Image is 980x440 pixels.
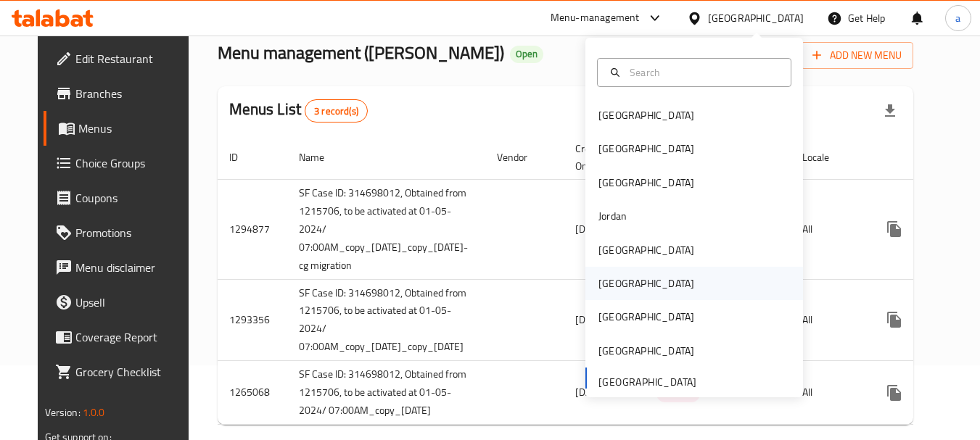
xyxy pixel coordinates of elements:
button: Change Status [912,375,947,410]
div: Menu-management [551,9,640,27]
span: [DATE] [575,383,605,402]
h2: Menus List [229,99,368,123]
div: Jordan [598,208,627,224]
a: Branches [44,76,202,111]
span: [DATE] [575,220,605,238]
span: Coupons [75,189,190,207]
a: Choice Groups [44,146,202,180]
div: [GEOGRAPHIC_DATA] [708,10,804,26]
a: Promotions [44,215,202,250]
a: Upsell [44,285,202,320]
div: Open [510,46,543,63]
span: Locale [802,149,848,166]
div: [GEOGRAPHIC_DATA] [598,309,694,325]
a: Coupons [44,180,202,215]
span: a [955,10,960,26]
span: Created On [575,140,627,175]
span: Name [299,149,343,166]
a: Menu disclaimer [44,250,202,285]
span: Open [510,48,543,60]
span: Edit Restaurant [75,50,190,67]
span: Add New Menu [812,46,902,65]
span: Menu management ( [PERSON_NAME] ) [218,36,504,69]
div: [GEOGRAPHIC_DATA] [598,107,694,123]
span: Grocery Checklist [75,363,190,381]
div: [GEOGRAPHIC_DATA] [598,175,694,191]
input: Search [624,65,782,80]
a: Edit Restaurant [44,41,202,76]
button: Change Status [912,212,947,246]
div: [GEOGRAPHIC_DATA] [598,242,694,258]
div: Export file [873,94,907,128]
td: 1294877 [218,179,287,279]
a: Coverage Report [44,320,202,354]
td: 1265068 [218,361,287,425]
span: Menu disclaimer [75,259,190,276]
td: SF Case ID: 314698012, Obtained from 1215706, to be activated at 01-05-2024/ 07:00AM_copy_[DATE] [287,361,485,425]
button: Change Status [912,302,947,337]
span: Vendor [497,149,546,166]
button: more [877,375,912,410]
span: [DATE] [575,310,605,329]
td: All [791,279,865,361]
span: Menus [78,120,190,137]
div: [GEOGRAPHIC_DATA] [598,141,694,157]
a: Menus [44,111,202,146]
button: more [877,212,912,246]
span: Version: [45,403,81,422]
span: Choice Groups [75,154,190,172]
span: 1.0.0 [83,403,105,422]
span: Promotions [75,224,190,241]
td: SF Case ID: 314698012, Obtained from 1215706, to be activated at 01-05-2024/ 07:00AM_copy_[DATE]_... [287,179,485,279]
span: 3 record(s) [305,104,367,118]
button: more [877,302,912,337]
span: ID [229,149,257,166]
span: Upsell [75,294,190,311]
td: All [791,361,865,425]
span: Coverage Report [75,328,190,346]
td: 1293356 [218,279,287,361]
td: All [791,179,865,279]
td: SF Case ID: 314698012, Obtained from 1215706, to be activated at 01-05-2024/ 07:00AM_copy_[DATE]_... [287,279,485,361]
div: [GEOGRAPHIC_DATA] [598,343,694,359]
span: Branches [75,85,190,102]
button: Add New Menu [801,42,913,69]
div: [GEOGRAPHIC_DATA] [598,275,694,291]
a: Grocery Checklist [44,354,202,389]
